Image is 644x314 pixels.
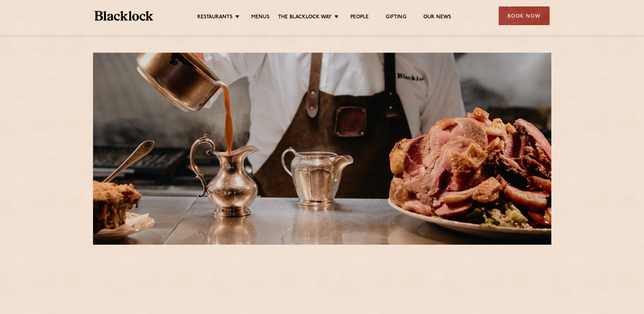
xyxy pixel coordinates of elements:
a: Menus [251,14,270,21]
a: Gifting [386,14,406,21]
img: BL_Textured_Logo-footer-cropped.svg [95,11,153,21]
a: The Blacklock Way [278,14,332,21]
a: Restaurants [197,14,233,21]
a: People [350,14,369,21]
div: Book Now [499,6,550,25]
a: Our News [423,14,452,21]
